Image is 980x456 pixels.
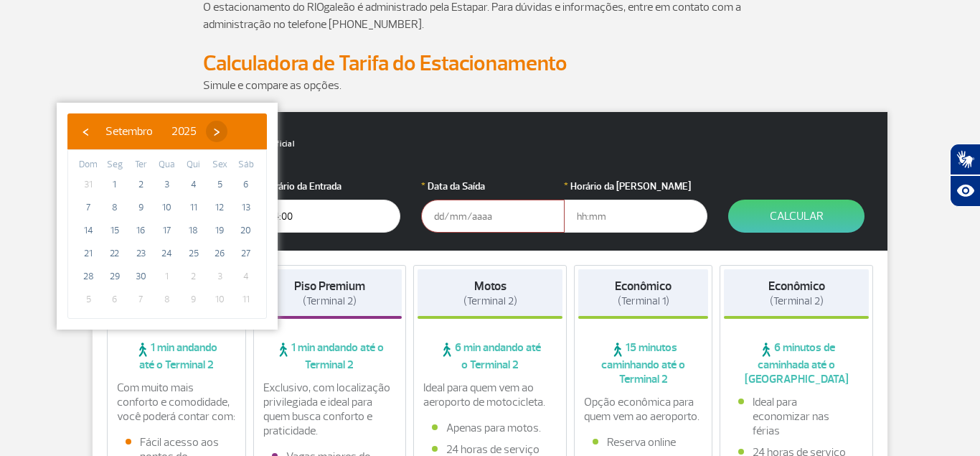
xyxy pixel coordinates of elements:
span: 1 [103,173,126,196]
span: 10 [156,196,179,219]
p: Exclusivo, com localização privilegiada e ideal para quem busca conforto e praticidade. [263,381,397,438]
button: › [206,121,227,142]
span: (Terminal 2) [303,294,357,308]
th: weekday [180,157,207,173]
span: 9 [182,288,205,311]
li: Ideal para economizar nas férias [738,395,854,438]
span: 11 [182,196,205,219]
span: 9 [129,196,152,219]
span: 2025 [171,124,197,139]
th: weekday [154,157,181,173]
p: Ideal para quem vem ao aeroporto de motocicleta. [423,381,557,409]
span: 29 [103,265,126,288]
input: dd/mm/aaaa [421,200,565,233]
h2: Calculadora de Tarifa do Estacionamento [203,50,777,77]
span: 7 [129,288,152,311]
span: 31 [77,173,100,196]
span: 5 [208,173,231,196]
label: Horário da [PERSON_NAME] [564,179,707,194]
span: 6 min andando até o Terminal 2 [418,340,562,372]
div: Plugin de acessibilidade da Hand Talk. [950,144,980,207]
span: 13 [235,196,258,219]
th: weekday [102,157,128,173]
span: 1 min andando até o Terminal 2 [258,340,402,372]
span: 30 [129,265,152,288]
span: 15 minutos caminhando até o Terminal 2 [578,340,709,386]
span: 3 [208,265,231,288]
p: Opção econômica para quem vem ao aeroporto. [584,395,703,424]
th: weekday [128,157,154,173]
strong: Motos [474,279,507,294]
span: Setembro [105,124,153,139]
li: Apenas para motos. [432,421,548,435]
th: weekday [207,157,233,173]
bs-datepicker-container: calendar [57,103,278,330]
span: 11 [235,288,258,311]
span: 21 [77,242,100,265]
button: Abrir recursos assistivos. [950,175,980,207]
button: Calcular [728,200,864,233]
span: 26 [208,242,231,265]
label: Horário da Entrada [257,179,400,194]
strong: Piso Premium [294,279,365,294]
input: hh:mm [257,200,400,233]
li: Reserva online [593,435,694,450]
span: 22 [103,242,126,265]
span: 24 [156,242,179,265]
span: 3 [156,173,179,196]
span: 5 [77,288,100,311]
span: 18 [182,219,205,242]
span: 27 [235,242,258,265]
button: 2025 [162,121,206,142]
span: 14 [77,219,100,242]
span: 10 [208,288,231,311]
span: 1 [156,265,179,288]
span: 6 [103,288,126,311]
span: 8 [103,196,126,219]
span: (Terminal 2) [770,294,824,308]
button: Abrir tradutor de língua de sinais. [950,144,980,175]
span: 8 [156,288,179,311]
span: 20 [235,219,258,242]
input: hh:mm [564,200,707,233]
button: Setembro [96,121,162,142]
span: 2 [182,265,205,288]
span: (Terminal 2) [463,294,517,308]
span: 7 [77,196,100,219]
span: 4 [182,173,205,196]
span: 1 min andando até o Terminal 2 [111,340,242,372]
p: Simule e compare as opções. [203,77,777,94]
strong: Econômico [768,279,825,294]
span: 2 [129,173,152,196]
span: 6 minutos de caminhada até o [GEOGRAPHIC_DATA] [724,340,869,386]
th: weekday [232,157,259,173]
span: 19 [208,219,231,242]
button: ‹ [75,121,96,142]
span: 23 [129,242,152,265]
span: 6 [235,173,258,196]
label: Data da Saída [421,179,565,194]
span: 15 [103,219,126,242]
strong: Econômico [615,279,672,294]
span: (Terminal 1) [618,294,669,308]
p: Com muito mais conforto e comodidade, você poderá contar com: [117,381,236,424]
span: 4 [235,265,258,288]
span: 12 [208,196,231,219]
span: 25 [182,242,205,265]
bs-datepicker-navigation-view: ​ ​ ​ [75,122,227,136]
span: 16 [129,219,152,242]
span: 17 [156,219,179,242]
span: 28 [77,265,100,288]
th: weekday [75,157,102,173]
